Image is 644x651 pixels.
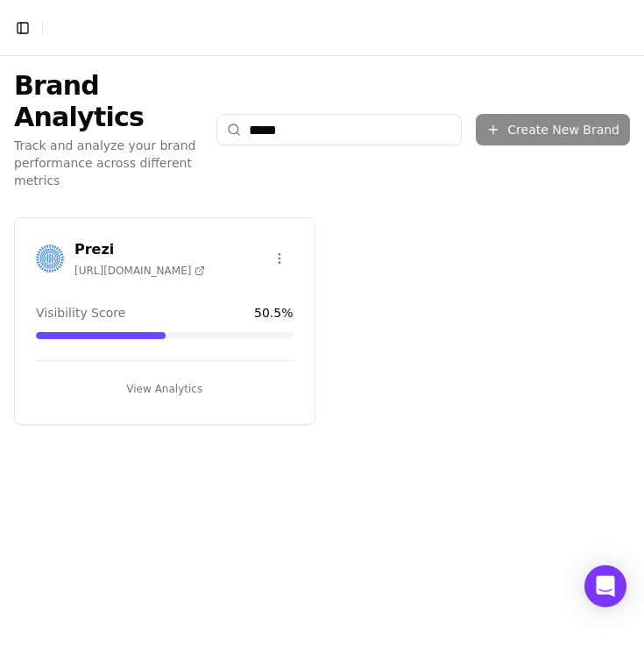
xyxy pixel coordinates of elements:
span: 50.5 % [254,304,293,322]
div: Open Intercom Messenger [584,565,626,607]
span: Visibility Score [36,304,125,322]
button: View Analytics [36,375,294,403]
p: Track and analyze your brand performance across different metrics [14,137,202,189]
img: Prezi [36,244,64,272]
h1: Brand Analytics [14,70,202,133]
span: [URL][DOMAIN_NAME] [74,264,205,278]
h3: Prezi [74,239,205,260]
